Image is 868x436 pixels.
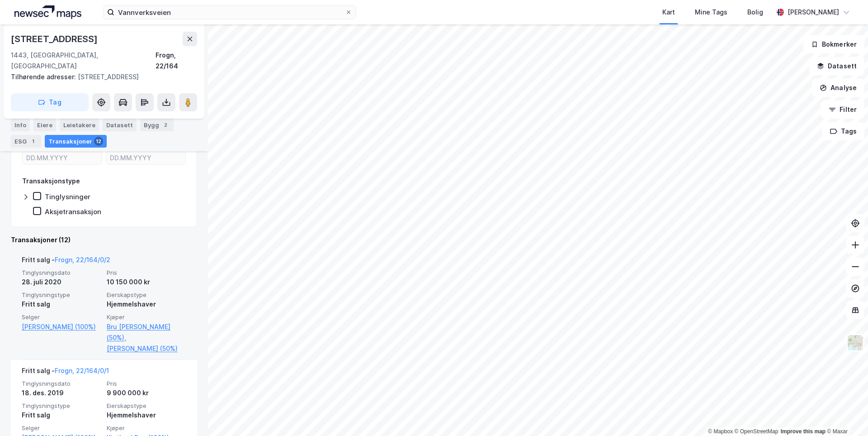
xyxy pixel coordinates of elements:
span: Tinglysningstype [22,402,101,410]
div: Hjemmelshaver [107,410,186,421]
button: Datasett [809,57,864,75]
div: 10 150 000 kr [107,277,186,287]
a: Improve this map [781,428,826,435]
a: Frogn, 22/164/0/2 [55,256,110,264]
img: logo.a4113a55bc3d86da70a041830d287a7e.svg [14,5,81,19]
input: DD.MM.YYYY [23,151,102,164]
span: Tinglysningsdato [22,380,101,388]
div: Kontrollprogram for chat [823,393,868,436]
div: Hjemmelshaver [107,299,186,310]
span: Selger [22,313,101,321]
span: Eierskapstype [107,291,186,299]
a: [PERSON_NAME] (100%) [22,321,101,332]
a: Mapbox [708,428,733,435]
span: Selger [22,424,101,432]
button: Analyse [812,79,864,97]
div: 2 [161,120,170,129]
div: Frogn, 22/164 [156,50,197,72]
div: [STREET_ADDRESS] [11,72,190,82]
span: Tinglysningstype [22,291,101,299]
span: Pris [107,269,186,277]
div: Fritt salg - [22,365,109,380]
div: Bolig [747,7,763,18]
div: [PERSON_NAME] [788,7,839,18]
div: Leietakere [60,119,99,131]
span: Kjøper [107,313,186,321]
a: [PERSON_NAME] (50%) [107,343,186,354]
div: Transaksjonstype [22,176,80,187]
input: DD.MM.YYYY [106,151,185,164]
div: Datasett [103,119,137,131]
button: Tags [822,122,864,140]
div: 1 [28,137,38,146]
div: Fritt salg [22,410,101,421]
img: Z [847,334,864,351]
div: Fritt salg [22,299,101,310]
button: Bokmerker [803,35,864,53]
a: OpenStreetMap [735,428,778,435]
span: Pris [107,380,186,388]
a: Bru [PERSON_NAME] (50%), [107,321,186,343]
span: Kjøper [107,424,186,432]
a: Frogn, 22/164/0/1 [55,367,109,374]
div: Transaksjoner (12) [11,235,197,245]
span: Tilhørende adresser: [11,73,78,81]
div: [STREET_ADDRESS] [11,32,99,46]
div: Transaksjoner [45,135,107,148]
div: ESG [11,135,41,148]
div: 9 900 000 kr [107,388,186,398]
div: 28. juli 2020 [22,277,101,287]
div: Kart [662,7,675,18]
span: Eierskapstype [107,402,186,410]
div: 18. des. 2019 [22,388,101,398]
div: Info [11,119,30,131]
span: Tinglysningsdato [22,269,101,277]
div: Aksjetransaksjon [45,207,101,216]
div: Mine Tags [695,7,727,18]
div: Tinglysninger [45,192,90,201]
div: Eiere [33,119,56,131]
button: Filter [821,101,864,119]
div: Fritt salg - [22,254,110,269]
input: Søk på adresse, matrikkel, gårdeiere, leietakere eller personer [114,5,345,19]
div: 1443, [GEOGRAPHIC_DATA], [GEOGRAPHIC_DATA] [11,50,156,72]
div: Bygg [140,119,174,131]
iframe: Chat Widget [823,393,868,436]
div: 12 [94,137,103,146]
button: Tag [11,93,89,111]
